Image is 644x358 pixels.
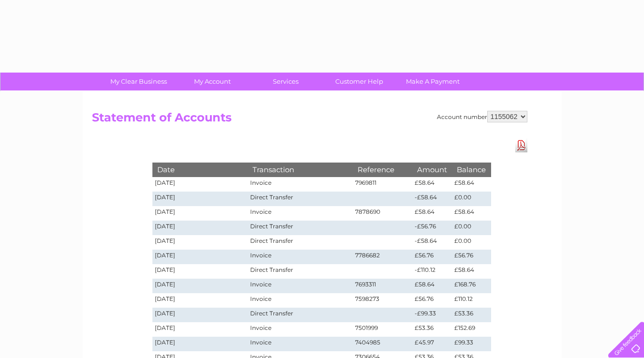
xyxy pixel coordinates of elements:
td: -£99.33 [412,308,452,322]
td: 7878690 [353,206,413,221]
td: £152.69 [452,322,491,337]
td: [DATE] [152,235,248,250]
td: [DATE] [152,264,248,279]
td: [DATE] [152,322,248,337]
td: [DATE] [152,221,248,235]
td: Invoice [248,322,352,337]
td: £58.64 [412,279,452,293]
td: £45.97 [412,337,452,351]
td: -£56.76 [412,221,452,235]
td: [DATE] [152,177,248,192]
td: £168.76 [452,279,491,293]
a: My Account [172,73,252,90]
td: Invoice [248,293,352,308]
td: £53.36 [412,322,452,337]
td: £110.12 [452,293,491,308]
td: Invoice [248,250,352,264]
td: [DATE] [152,337,248,351]
td: £58.64 [412,206,452,221]
td: £58.64 [452,264,491,279]
td: £99.33 [452,337,491,351]
td: £53.36 [452,308,491,322]
th: Balance [452,163,491,177]
th: Amount [412,163,452,177]
td: £58.64 [452,177,491,192]
div: Account number [437,111,527,122]
td: Invoice [248,206,352,221]
td: [DATE] [152,206,248,221]
td: Invoice [248,337,352,351]
td: 7969811 [353,177,413,192]
th: Reference [353,163,413,177]
td: -£110.12 [412,264,452,279]
td: Direct Transfer [248,264,352,279]
a: Make A Payment [393,73,473,90]
td: Direct Transfer [248,235,352,250]
h2: Statement of Accounts [92,111,527,129]
td: [DATE] [152,279,248,293]
td: Invoice [248,177,352,192]
td: £0.00 [452,221,491,235]
a: My Clear Business [99,73,179,90]
td: £0.00 [452,192,491,206]
td: 7501999 [353,322,413,337]
td: 7693311 [353,279,413,293]
a: Services [246,73,326,90]
td: [DATE] [152,250,248,264]
td: -£58.64 [412,192,452,206]
td: Invoice [248,279,352,293]
th: Transaction [248,163,352,177]
a: Customer Help [319,73,399,90]
td: Direct Transfer [248,221,352,235]
td: Direct Transfer [248,192,352,206]
td: £58.64 [412,177,452,192]
td: 7404985 [353,337,413,351]
a: Download Pdf [515,138,527,152]
td: £56.76 [412,250,452,264]
td: [DATE] [152,192,248,206]
td: £56.76 [412,293,452,308]
td: -£58.64 [412,235,452,250]
td: Direct Transfer [248,308,352,322]
td: [DATE] [152,293,248,308]
td: £58.64 [452,206,491,221]
th: Date [152,163,248,177]
td: 7598273 [353,293,413,308]
td: [DATE] [152,308,248,322]
td: 7786682 [353,250,413,264]
td: £56.76 [452,250,491,264]
td: £0.00 [452,235,491,250]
